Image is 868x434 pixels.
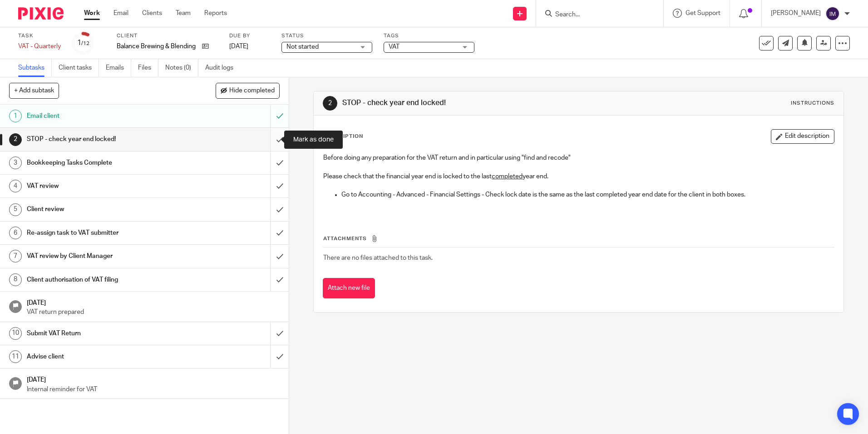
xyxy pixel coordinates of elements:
h1: [DATE] [27,373,280,384]
p: Go to Accounting - Advanced - Financial Settings - Check lock date is the same as the last comple... [341,190,833,199]
span: Attachments [323,236,367,241]
p: [PERSON_NAME] [771,9,821,18]
div: 7 [9,250,22,262]
a: Audit logs [205,59,240,77]
label: Tags [384,32,474,40]
div: 6 [9,227,22,239]
button: Hide completed [216,83,280,98]
p: Description [323,133,363,140]
span: Not started [286,44,319,50]
label: Client [117,32,218,40]
a: Client tasks [59,59,99,77]
div: 1 [9,110,22,122]
h1: VAT review [27,179,183,193]
span: [DATE] [229,43,248,50]
h1: Client review [27,202,183,216]
button: Attach new file [323,278,375,298]
img: Pixie [18,7,64,20]
h1: STOP - check year end locked! [342,98,598,108]
h1: Re-assign task to VAT submitter [27,226,183,240]
div: 8 [9,273,22,286]
h1: STOP - check year end locked! [27,132,183,146]
span: There are no files attached to this task. [323,255,433,261]
a: Subtasks [18,59,52,77]
h1: Advise client [27,350,183,363]
div: VAT - Quarterly [18,42,61,51]
p: Please check that the financial year end is locked to the last year end. [323,172,833,181]
div: 3 [9,156,22,169]
label: Task [18,32,61,40]
div: 4 [9,180,22,192]
div: 11 [9,350,22,363]
a: Email [113,9,128,18]
a: Work [84,9,100,18]
h1: Client authorisation of VAT filing [27,273,183,287]
a: Reports [204,9,227,18]
div: 5 [9,203,22,216]
a: Emails [106,59,131,77]
div: Instructions [791,100,834,107]
span: Get Support [686,10,720,16]
img: svg%3E [825,6,840,21]
label: Due by [229,32,270,40]
span: Hide completed [229,87,275,95]
p: Balance Brewing & Blending Ltd [117,42,197,51]
p: VAT return prepared [27,308,280,317]
div: 1 [77,38,89,48]
a: Notes (0) [165,59,198,77]
h1: VAT review by Client Manager [27,249,183,263]
h1: Email client [27,109,183,123]
div: 10 [9,327,22,340]
div: 2 [9,133,22,146]
button: + Add subtask [9,83,59,98]
h1: Submit VAT Return [27,327,183,340]
a: Clients [142,9,162,18]
p: Internal reminder for VAT [27,385,280,394]
span: VAT [389,44,399,50]
h1: [DATE] [27,296,280,308]
h1: Bookkeeping Tasks Complete [27,156,183,170]
a: Team [176,9,191,18]
div: 2 [323,96,337,111]
button: Edit description [771,129,834,144]
p: Before doing any preparation for the VAT return and in particular using "find and recode" [323,153,833,162]
input: Search [554,11,636,19]
small: /12 [81,41,89,46]
a: Files [138,59,158,77]
u: completed [492,173,523,180]
label: Status [281,32,372,40]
